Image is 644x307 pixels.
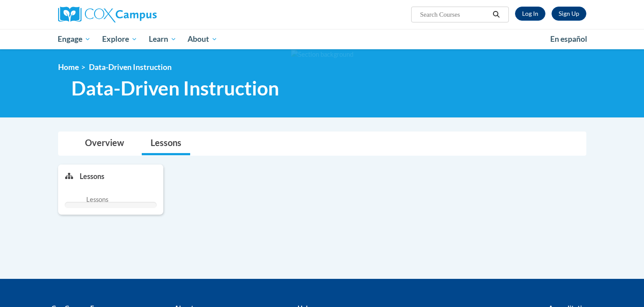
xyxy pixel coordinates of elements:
[76,132,133,155] a: Overview
[80,172,104,181] p: Lessons
[419,9,489,20] input: Search Courses
[142,132,190,155] a: Lessons
[71,77,279,100] span: Data-Driven Instruction
[58,7,157,22] img: Cox Campus
[58,62,79,72] a: Home
[545,30,593,48] a: En español
[143,29,182,49] a: Learn
[86,195,108,205] span: Lessons
[182,29,223,49] a: About
[515,7,545,21] a: Log In
[96,29,143,49] a: Explore
[89,62,172,72] span: Data-Driven Instruction
[489,9,503,20] button: Search
[149,34,177,44] span: Learn
[188,34,217,44] span: About
[58,7,225,22] a: Cox Campus
[550,34,587,44] span: En español
[45,29,600,49] div: Main menu
[52,29,97,49] a: Engage
[291,50,353,59] img: Section background
[58,34,91,44] span: Engage
[552,7,586,21] a: Register
[102,34,137,44] span: Explore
